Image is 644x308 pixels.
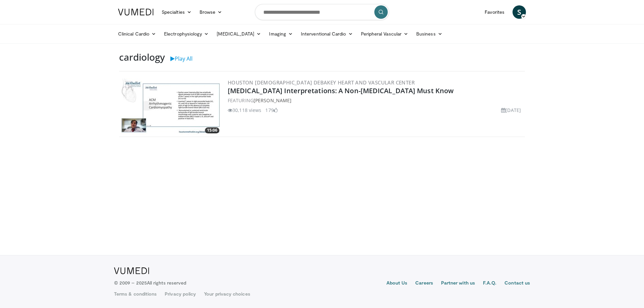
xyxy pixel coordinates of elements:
span: All rights reserved [147,280,186,286]
a: Partner with us [441,280,475,288]
a: [MEDICAL_DATA] Interpretations: A Non-[MEDICAL_DATA] Must Know [228,86,453,95]
a: Electrophysiology [160,27,213,41]
a: Clinical Cardio [114,27,160,41]
a: Interventional Cardio [297,27,357,41]
span: 15:06 [205,127,219,133]
a: [PERSON_NAME] [254,97,291,104]
a: Imaging [265,27,297,41]
a: [MEDICAL_DATA] [213,27,265,41]
a: Houston [DEMOGRAPHIC_DATA] DeBakey Heart and Vascular Center [228,79,415,86]
a: 15:06 [120,78,221,135]
a: Your privacy choices [204,291,250,297]
img: 59f69555-d13b-4130-aa79-5b0c1d5eebbb.300x170_q85_crop-smart_upscale.jpg [120,78,221,135]
a: Browse [196,5,226,19]
a: Play All [170,55,193,62]
a: Privacy policy [165,291,196,297]
li: [DATE] [501,107,521,114]
li: 179 [265,107,277,114]
a: Terms & conditions [114,291,157,297]
a: About Us [386,280,408,288]
img: VuMedi Logo [118,9,154,15]
li: 30,118 views [228,107,261,114]
a: Specialties [158,5,196,19]
a: Peripheral Vascular [357,27,412,41]
a: Contact us [504,280,530,288]
a: F.A.Q. [483,280,496,288]
a: Careers [415,280,433,288]
input: Search topics, interventions [255,4,389,20]
a: Favorites [481,5,508,19]
h3: cardiology [119,52,165,63]
p: © 2009 – 2025 [114,280,186,286]
a: Business [412,27,446,41]
a: S [513,5,526,19]
div: FEATURING [228,97,524,104]
img: VuMedi Logo [114,267,149,274]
